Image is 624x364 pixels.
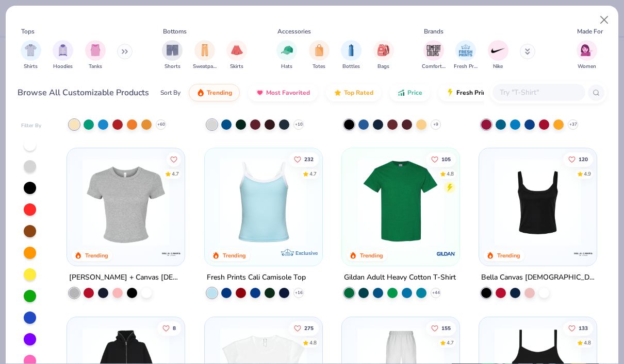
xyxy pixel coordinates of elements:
[89,63,102,71] span: Tanks
[595,10,614,30] button: Close
[432,290,439,296] span: + 44
[436,244,456,264] img: Gildan logo
[57,44,69,56] img: Hoodies Image
[281,63,292,71] span: Hats
[344,271,456,284] div: Gildan Adult Heavy Cotton T-Shirt
[226,40,247,71] div: filter for Skirts
[433,122,438,128] span: + 9
[207,89,232,97] span: Trending
[373,40,394,71] button: filter button
[21,27,35,36] div: Tops
[389,84,430,101] button: Price
[162,40,183,71] div: filter for Shorts
[488,40,508,71] button: filter button
[579,325,588,331] span: 133
[21,122,42,130] div: Filter By
[456,89,510,97] span: Fresh Prints Flash
[493,63,503,71] span: Nike
[157,122,165,128] span: + 60
[69,103,183,116] div: Comfort Colors Adult Heavyweight T-Shirt
[577,27,603,36] div: Made For
[422,40,446,71] div: filter for Comfort Colors
[304,157,313,162] span: 232
[295,250,318,256] span: Exclusive
[578,63,596,71] span: Women
[294,290,302,296] span: + 16
[584,170,591,178] div: 4.9
[377,44,389,56] img: Bags Image
[499,86,578,98] input: Try "T-Shirt"
[581,44,593,56] img: Women Image
[277,27,311,36] div: Accessories
[163,27,187,36] div: Bottoms
[447,170,454,178] div: 4.8
[454,40,478,71] div: filter for Fresh Prints
[189,84,240,101] button: Trending
[281,44,293,56] img: Hats Image
[172,170,179,178] div: 4.7
[446,89,454,97] img: flash.gif
[25,44,37,56] img: Shirts Image
[248,84,318,101] button: Most Favorited
[226,40,247,71] button: filter button
[447,339,454,346] div: 4.7
[294,122,302,128] span: + 10
[256,89,264,97] img: most_fav.gif
[577,40,597,71] div: filter for Women
[199,44,210,56] img: Sweatpants Image
[167,152,181,167] button: Like
[489,159,586,245] img: 8af284bf-0d00-45ea-9003-ce4b9a3194ad
[344,103,457,116] div: Fresh Prints Boston Heavyweight Hoodie
[407,89,422,97] span: Price
[312,159,409,245] img: 61d0f7fa-d448-414b-acbf-5d07f88334cb
[341,40,362,71] button: filter button
[458,43,473,58] img: Fresh Prints Image
[488,40,508,71] div: filter for Nike
[481,103,595,116] div: Gildan Adult Heavy Blend 8 Oz. 50/50 Hooded Sweatshirt
[309,40,330,71] button: filter button
[563,321,593,335] button: Like
[157,321,181,335] button: Like
[21,40,41,71] button: filter button
[24,63,38,71] span: Shirts
[342,63,360,71] span: Bottles
[481,271,595,284] div: Bella Canvas [DEMOGRAPHIC_DATA]' Micro Ribbed Scoop Tank
[207,271,306,284] div: Fresh Prints Cali Camisole Top
[309,339,316,346] div: 4.8
[215,159,312,245] img: a25d9891-da96-49f3-a35e-76288174bf3a
[438,84,557,101] button: Fresh Prints Flash
[579,157,588,162] span: 120
[352,159,449,245] img: db319196-8705-402d-8b46-62aaa07ed94f
[309,40,330,71] div: filter for Totes
[193,40,217,71] button: filter button
[377,63,389,71] span: Bags
[334,89,342,97] img: TopRated.gif
[344,89,373,97] span: Top Rated
[584,339,591,346] div: 4.8
[77,159,174,245] img: aa15adeb-cc10-480b-b531-6e6e449d5067
[577,40,597,71] button: filter button
[193,63,217,71] span: Sweatpants
[276,40,297,71] div: filter for Hats
[454,40,478,71] button: filter button
[196,89,205,97] img: trending.gif
[341,40,362,71] div: filter for Bottles
[426,43,441,58] img: Comfort Colors Image
[266,89,310,97] span: Most Favorited
[288,321,318,335] button: Like
[573,244,594,264] img: Bella + Canvas logo
[326,84,381,101] button: Top Rated
[230,63,243,71] span: Skirts
[53,63,73,71] span: Hoodies
[422,63,446,71] span: Comfort Colors
[53,40,73,71] button: filter button
[346,44,357,56] img: Bottles Image
[313,63,325,71] span: Totes
[426,321,456,335] button: Like
[309,170,316,178] div: 4.7
[162,40,183,71] button: filter button
[85,40,106,71] div: filter for Tanks
[231,44,243,56] img: Skirts Image
[18,86,149,99] div: Browse All Customizable Products
[53,40,73,71] div: filter for Hoodies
